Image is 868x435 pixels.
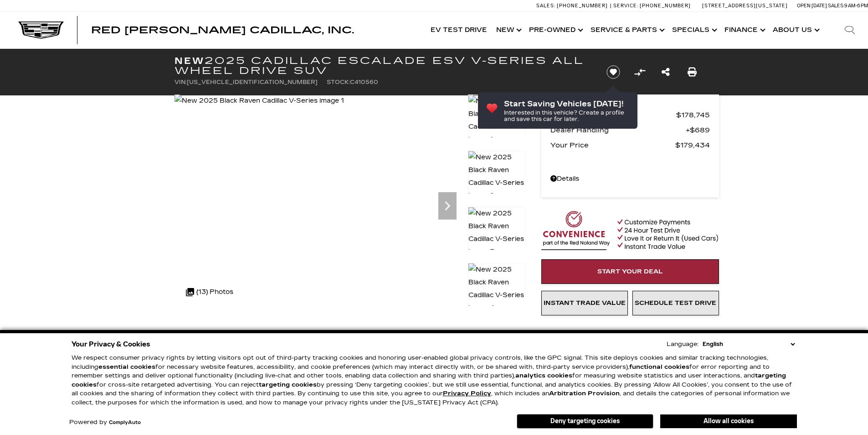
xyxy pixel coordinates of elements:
a: Instant Trade Value [541,291,628,315]
strong: targeting cookies [259,381,317,388]
span: Open [DATE] [797,3,827,9]
a: Share this New 2025 Cadillac Escalade ESV V-Series All Wheel Drive SUV [662,66,670,79]
span: Service: [613,3,638,9]
span: VIN: [175,79,187,85]
span: Start Your Deal [597,268,663,275]
h1: 2025 Cadillac Escalade ESV V-Series All Wheel Drive SUV [175,56,591,76]
a: Privacy Policy [443,390,491,397]
span: Instant Trade Value [544,299,626,307]
div: Language: [667,341,699,347]
strong: Arbitration Provision [549,390,620,397]
a: Dealer Handling $689 [550,124,710,136]
span: Stock: [327,79,350,85]
div: Next [438,192,457,220]
span: Your Privacy & Cookies [72,338,150,351]
button: Compare Vehicle [633,65,647,79]
button: Deny targeting cookies [517,414,653,429]
strong: New [175,55,205,66]
img: New 2025 Black Raven Cadillac V-Series image 1 [175,94,344,107]
span: Sales: [828,3,844,9]
img: Cadillac Dark Logo with Cadillac White Text [18,21,64,39]
span: Sales: [536,3,555,9]
div: (13) Photos [181,281,238,303]
span: [PHONE_NUMBER] [557,3,608,9]
a: [STREET_ADDRESS][US_STATE] [702,3,788,9]
strong: targeting cookies [72,372,786,388]
a: About Us [768,12,822,48]
img: New 2025 Black Raven Cadillac V-Series image 2 [468,151,525,203]
span: Your Price [550,139,675,152]
a: EV Test Drive [426,12,492,48]
span: $179,434 [675,139,710,152]
strong: essential cookies [98,363,155,371]
span: Red [PERSON_NAME] Cadillac, Inc. [91,25,354,36]
a: Your Price $179,434 [550,139,710,152]
span: $689 [686,124,710,136]
div: Powered by [69,419,141,425]
a: Specials [668,12,720,48]
span: C410560 [350,79,378,85]
a: Print this New 2025 Cadillac Escalade ESV V-Series All Wheel Drive SUV [688,66,697,79]
strong: functional cookies [629,363,689,371]
span: 9 AM-6 PM [844,3,868,9]
a: Service: [PHONE_NUMBER] [610,3,693,8]
a: Details [550,173,710,185]
span: MSRP [550,109,676,121]
a: Red [PERSON_NAME] Cadillac, Inc. [91,26,354,35]
a: MSRP $178,745 [550,109,710,121]
p: We respect consumer privacy rights by letting visitors opt out of third-party tracking cookies an... [72,354,797,407]
img: New 2025 Black Raven Cadillac V-Series image 4 [468,263,525,315]
span: [PHONE_NUMBER] [640,3,691,9]
a: Finance [720,12,768,48]
select: Language Select [700,340,797,349]
a: Service & Parts [586,12,668,48]
span: $178,745 [676,109,710,121]
img: New 2025 Black Raven Cadillac V-Series image 3 [468,207,525,259]
button: Save vehicle [603,65,623,79]
a: ComplyAuto [109,420,141,425]
button: Allow all cookies [660,414,797,428]
span: Dealer Handling [550,124,686,136]
a: Schedule Test Drive [632,291,719,315]
a: New [492,12,524,48]
a: Pre-Owned [524,12,586,48]
a: Start Your Deal [541,259,719,284]
img: New 2025 Black Raven Cadillac V-Series image 1 [468,94,525,147]
span: [US_VEHICLE_IDENTIFICATION_NUMBER] [187,79,318,85]
strong: analytics cookies [515,372,572,379]
a: Sales: [PHONE_NUMBER] [536,3,610,8]
span: Schedule Test Drive [635,299,716,307]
